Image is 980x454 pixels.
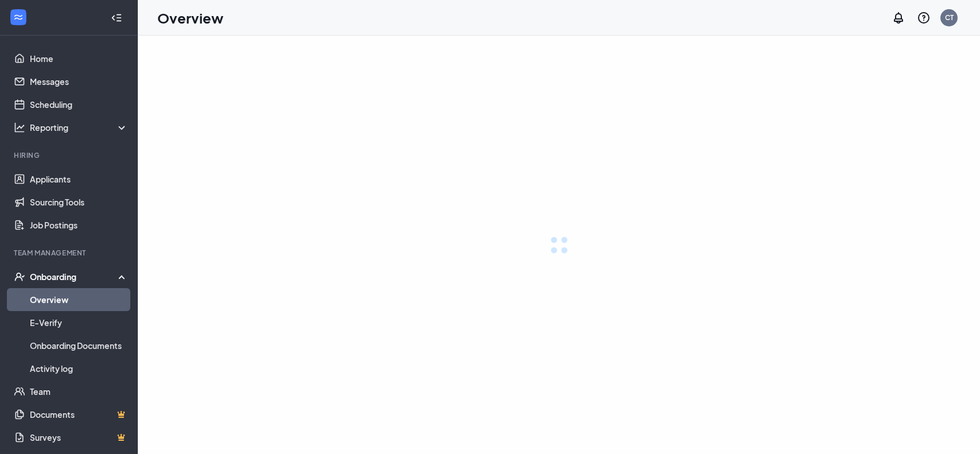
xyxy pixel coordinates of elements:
[30,271,129,282] div: Onboarding
[30,122,129,133] div: Reporting
[30,334,128,357] a: Onboarding Documents
[14,150,126,160] div: Hiring
[30,70,128,93] a: Messages
[157,8,223,28] h1: Overview
[30,311,128,334] a: E-Verify
[30,168,128,191] a: Applicants
[30,380,128,403] a: Team
[30,93,128,116] a: Scheduling
[892,11,905,25] svg: Notifications
[30,191,128,214] a: Sourcing Tools
[30,214,128,236] a: Job Postings
[13,11,24,23] svg: WorkstreamLogo
[111,12,122,24] svg: Collapse
[30,403,128,426] a: DocumentsCrown
[30,47,128,70] a: Home
[14,122,25,133] svg: Analysis
[14,248,126,258] div: Team Management
[30,288,128,311] a: Overview
[917,11,931,25] svg: QuestionInfo
[14,271,25,282] svg: UserCheck
[30,357,128,380] a: Activity log
[945,13,954,22] div: CT
[30,426,128,449] a: SurveysCrown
